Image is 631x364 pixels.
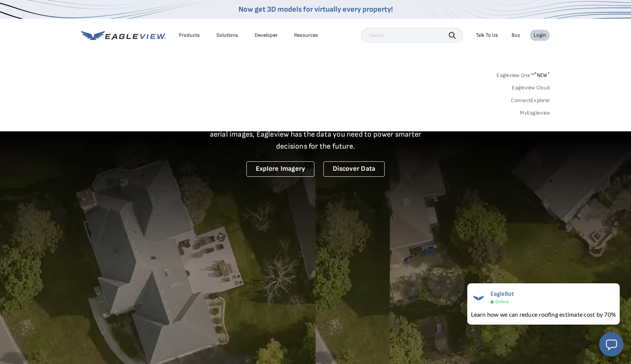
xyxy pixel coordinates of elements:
span: EagleBot [491,290,514,298]
a: MyEagleview [520,110,550,116]
span: NEW [534,72,550,78]
button: Open chat window [599,332,623,356]
div: Products [179,32,200,39]
div: Login [534,32,546,39]
a: Developer [255,32,278,39]
div: Resources [294,32,318,39]
img: EagleBot [471,290,486,305]
div: Solutions [216,32,238,39]
a: Buy [512,32,520,39]
a: Discover Data [323,161,385,177]
a: Now get 3D models for virtually every property! [239,5,393,14]
a: Eagleview Cloud [512,84,550,91]
a: Explore Imagery [246,161,315,177]
a: ConnectExplorer [511,97,550,104]
div: Learn how we can reduce roofing estimate cost by 70% [471,310,616,319]
p: A new era starts here. Built on more than 3.5 billion high-resolution aerial images, Eagleview ha... [201,116,430,152]
a: Eagleview One™*NEW* [497,70,550,78]
div: Talk To Us [476,32,498,39]
input: Search [361,28,463,43]
span: Online [495,299,509,305]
